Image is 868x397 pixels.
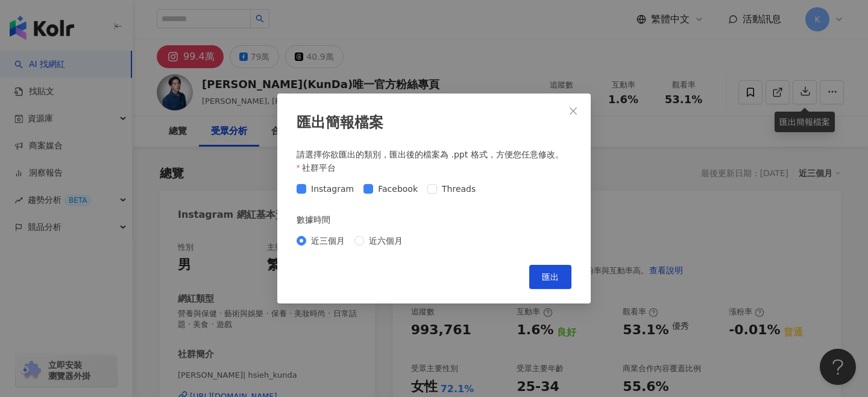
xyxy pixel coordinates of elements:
div: 請選擇你欲匯出的類別，匯出後的檔案為 .ppt 格式，方便您任意修改。 [297,148,571,161]
span: Facebook [373,182,423,195]
label: 數據時間 [297,213,339,226]
span: 近六個月 [364,234,407,247]
label: 社群平台 [297,161,345,174]
button: 匯出 [529,265,571,289]
span: Instagram [306,182,359,195]
div: 匯出簡報檔案 [297,113,571,133]
span: 近三個月 [306,234,350,247]
span: 匯出 [542,272,559,282]
span: Threads [437,182,480,195]
span: close [568,106,578,116]
button: Close [561,99,585,123]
